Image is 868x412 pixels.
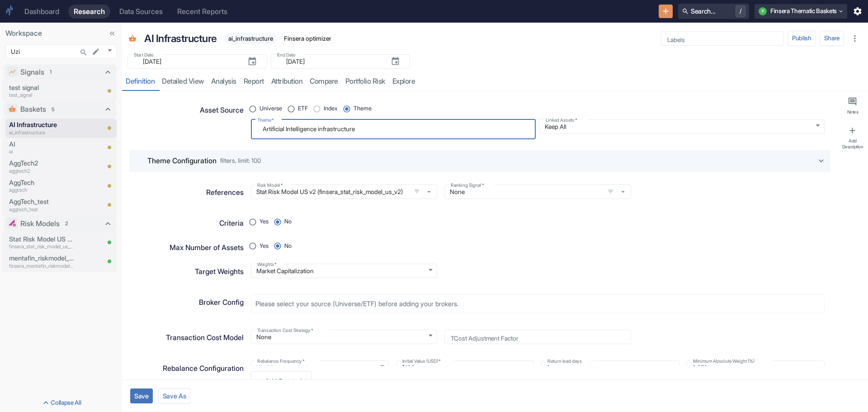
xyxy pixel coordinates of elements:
[225,35,277,42] span: ai_infrastructure
[147,156,217,166] p: Theme Configuration
[402,358,441,365] label: Initial Value (USD)
[251,185,437,199] span: Stat Risk Model US v2 (finsera_stat_risk_model_us_v2)
[219,218,244,229] p: Criteria
[257,327,313,334] label: Transaction Cost Strategy
[200,105,244,116] p: Asset Source
[19,5,65,19] a: Dashboard
[47,68,55,76] span: 1
[277,52,296,58] label: End Date
[68,5,110,19] a: Research
[259,218,269,226] span: Yes
[659,5,673,19] button: New Resource
[9,167,74,175] p: aggtech2
[298,104,308,113] span: ETF
[9,234,74,244] p: Stat Risk Model US v2
[9,148,74,156] p: ai
[24,7,59,16] div: Dashboard
[220,158,261,164] span: filters, limit: 100
[324,104,338,113] span: Index
[2,396,120,410] button: Collapse All
[163,363,244,374] p: Rebalance Configuration
[9,83,74,99] a: test signaltest_signal
[166,332,244,343] p: Transaction Cost Model
[259,104,282,113] span: Universe
[755,4,847,19] button: FFinsera Thematic Baskets
[9,139,74,149] p: AI
[281,35,335,42] span: Finsera optimizer
[122,72,868,91] div: resource tabs
[20,218,60,229] p: Risk Models
[177,7,227,16] div: Recent Reports
[9,120,74,130] p: AI Infrastructure
[4,64,117,81] div: Signals1
[255,299,458,309] p: Please select your source (Universe/ETF) before adding your brokers.
[9,206,74,213] p: aggtech_test
[546,117,577,123] label: Linked Assets
[268,72,307,91] a: attribution
[106,27,118,40] button: Collapse Sidebar
[62,220,71,227] span: 2
[128,35,137,44] span: Basket
[259,242,269,251] span: Yes
[4,216,117,232] div: Risk Models2
[119,7,163,16] div: Data Sources
[158,388,191,404] button: Save As
[251,371,311,391] button: Add Constraint
[451,182,484,189] label: Ranking Signal
[142,28,220,49] div: AI Infrastructure
[5,44,117,59] div: Uzi
[788,31,816,46] button: Publish
[9,129,74,137] p: ai_infrastructure
[251,240,299,253] div: position
[9,197,74,207] p: AggTech_test
[170,242,244,253] p: Max Number of Assets
[9,158,74,175] a: AggTech2aggtech2
[257,358,304,365] label: Rebalance Frequency
[539,119,824,134] div: Keep All
[77,46,90,59] button: Search...
[547,358,582,365] label: Return lead days
[206,187,244,198] p: References
[389,72,419,91] a: Explore
[130,388,153,403] button: Save
[126,77,155,86] div: Definition
[820,31,844,46] button: Share
[9,178,74,188] p: AggTech
[9,234,74,251] a: Stat Risk Model US v2finsera_stat_risk_model_us_v2
[144,31,217,46] p: AI Infrastructure
[172,5,233,19] a: Recent Reports
[257,261,277,268] label: Weights
[284,242,292,251] span: No
[284,218,292,226] span: No
[20,104,46,115] p: Baskets
[306,72,342,91] a: compare
[9,186,74,194] p: aggtech
[251,360,389,375] div: Weekly
[158,72,208,91] a: detailed view
[257,123,529,135] textarea: Artificial Intelligence infrastructure
[281,56,383,67] input: yyyy-mm-dd
[5,28,117,39] p: Workspace
[9,178,74,194] a: AggTechaggtech
[74,7,105,16] div: Research
[4,101,117,118] div: Baskets5
[199,297,244,308] p: Broker Config
[251,330,437,344] div: None
[9,120,74,136] a: AI Infrastructureai_infrastructure
[137,56,240,67] input: yyyy-mm-dd
[240,72,268,91] a: report
[48,106,58,114] span: 5
[90,45,102,58] button: edit
[9,91,74,99] p: test_signal
[195,266,244,277] p: Target Weights
[114,5,168,19] a: Data Sources
[411,186,422,197] button: open filters
[251,215,299,229] div: position
[20,67,44,78] p: Signals
[257,117,274,123] label: Theme
[9,253,74,270] a: mentafin_riskmodel_us_fs_v0.2cfinsera_mentafin_riskmodel_us_fs_v0_2c
[9,262,74,270] p: finsera_mentafin_riskmodel_us_fs_v0_2c
[693,358,755,365] label: Minimum Absolute Weight (%)
[134,52,154,58] label: Start Date
[9,158,74,168] p: AggTech2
